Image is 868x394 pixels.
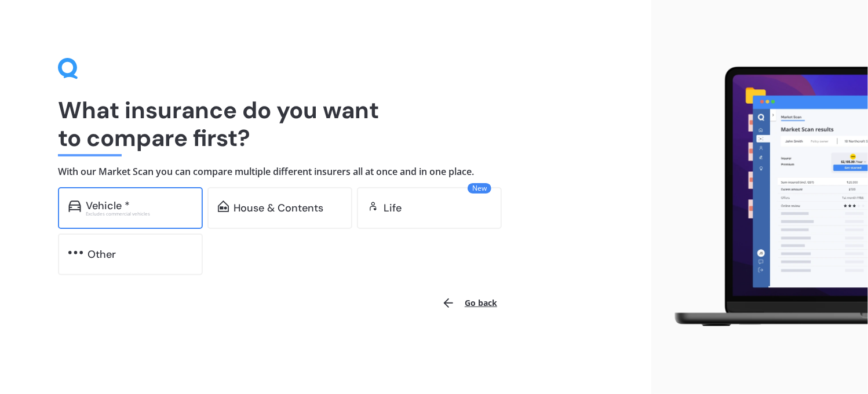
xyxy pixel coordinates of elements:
h4: With our Market Scan you can compare multiple different insurers all at once and in one place. [58,166,593,178]
span: New [468,183,491,194]
div: House & Contents [234,202,323,214]
img: other.81dba5aafe580aa69f38.svg [68,247,83,258]
img: home-and-contents.b802091223b8502ef2dd.svg [218,200,229,212]
div: Other [87,249,116,260]
img: car.f15378c7a67c060ca3f3.svg [68,200,81,212]
button: Go back [435,289,504,317]
img: life.f720d6a2d7cdcd3ad642.svg [367,200,379,212]
div: Life [384,202,402,214]
div: Excludes commercial vehicles [86,211,192,216]
h1: What insurance do you want to compare first? [58,96,593,152]
div: Vehicle * [86,200,130,211]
